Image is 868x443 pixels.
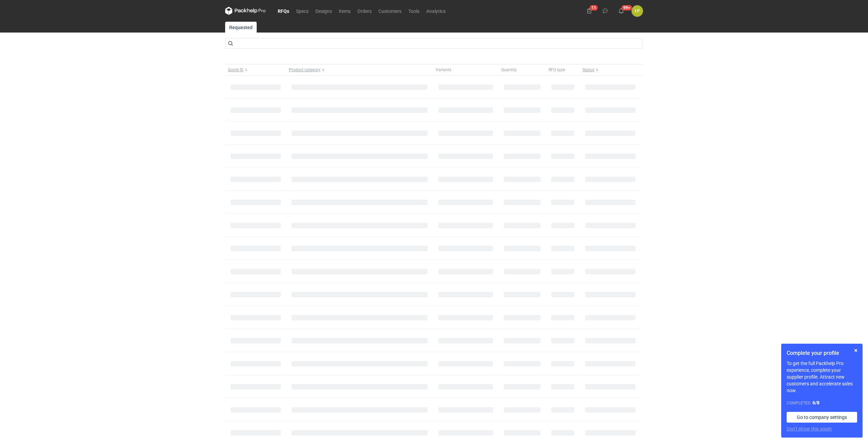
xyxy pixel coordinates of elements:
a: Specs [293,7,312,15]
a: Customers [375,7,405,15]
svg: Packhelp Pro [225,7,266,15]
span: Product category [289,67,320,73]
strong: 6 / 8 [812,400,820,405]
a: Items [335,7,354,15]
span: Quote ID [228,67,243,73]
div: Łukasz Postawa [632,5,643,17]
a: Tools [405,7,423,15]
a: Orders [354,7,375,15]
button: 99+ [616,5,627,16]
button: Skip for now [852,346,860,355]
a: Requested [225,22,257,33]
a: Analytics [423,7,449,15]
button: ŁP [632,5,643,17]
button: Don’t show this again [787,425,832,432]
div: Completed: [787,399,857,406]
button: Status [580,64,641,75]
a: RFQs [274,7,293,15]
button: Quote ID [225,64,286,75]
h1: Complete your profile [787,349,857,357]
p: To get the full Packhelp Pro experience, complete your supplier profile. Attract new customers an... [787,360,857,394]
button: 11 [584,5,595,16]
button: Product category [286,64,433,75]
a: Designs [312,7,335,15]
span: Quantity [501,67,517,73]
a: Go to company settings [787,412,857,423]
span: RFQ type [549,67,565,73]
span: Variants [436,67,451,73]
span: Status [583,67,594,73]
